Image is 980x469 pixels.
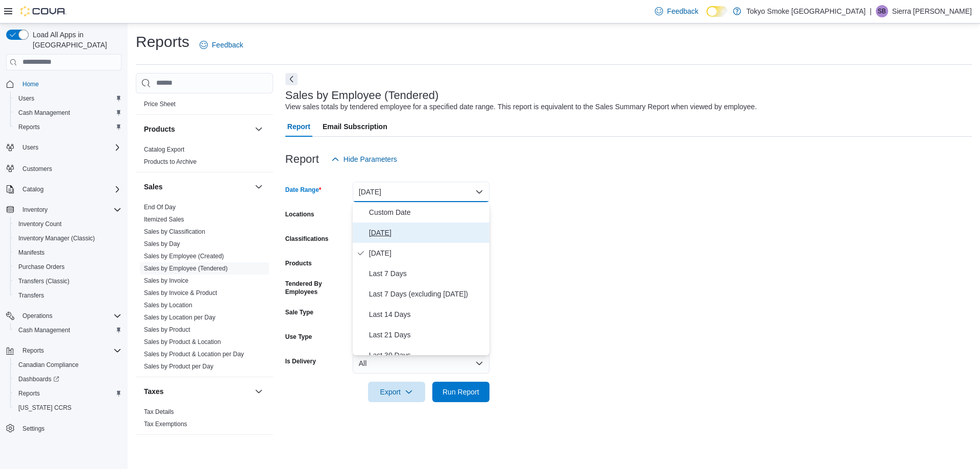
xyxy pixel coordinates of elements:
button: Sales [253,181,265,193]
a: Inventory Manager (Classic) [14,232,99,244]
span: Report [287,116,310,137]
h3: Products [144,124,175,134]
button: Cash Management [10,323,126,337]
h1: Reports [136,32,189,52]
span: Manifests [18,249,44,257]
p: Tokyo Smoke [GEOGRAPHIC_DATA] [746,5,866,17]
button: Canadian Compliance [10,358,126,372]
button: Users [2,140,126,155]
a: Feedback [651,1,702,21]
label: Use Type [285,333,312,341]
div: Pricing [136,98,273,114]
span: Dashboards [18,375,59,383]
button: Inventory Count [10,217,126,231]
a: Sales by Invoice [144,277,188,284]
h3: Sales [144,182,163,192]
a: Sales by Location per Day [144,314,215,321]
a: Customers [18,163,56,175]
a: Sales by Invoice & Product [144,289,217,297]
button: All [353,353,489,374]
a: Sales by Product & Location [144,338,221,345]
span: Inventory [18,204,121,216]
button: Reports [10,120,126,134]
button: Manifests [10,245,126,260]
button: [DATE] [353,182,489,202]
span: Sales by Product [144,326,190,334]
span: Inventory Count [18,220,62,228]
span: Users [22,143,38,152]
span: Reports [22,347,44,355]
span: Run Report [443,387,479,397]
button: Hide Parameters [327,149,401,169]
a: Users [14,92,38,105]
a: Cash Management [14,107,74,119]
span: Reports [18,123,40,131]
p: Sierra [PERSON_NAME] [892,5,972,17]
span: Canadian Compliance [14,359,121,371]
a: Products to Archive [144,158,197,165]
span: Transfers (Classic) [18,277,69,285]
span: Transfers [14,289,121,302]
a: Inventory Count [14,218,66,230]
a: Dashboards [14,373,63,385]
button: Inventory [18,204,52,216]
a: Sales by Product [144,326,190,333]
button: Users [18,141,42,154]
button: Catalog [18,183,47,195]
span: Reports [18,344,121,357]
span: Sales by Employee (Tendered) [144,264,228,273]
span: Users [14,92,121,105]
span: Cash Management [18,326,70,334]
button: Home [2,77,126,91]
a: Home [18,78,43,90]
button: Operations [2,309,126,323]
span: Washington CCRS [14,402,121,414]
span: End Of Day [144,203,176,211]
div: Taxes [136,406,273,434]
button: Inventory [2,203,126,217]
a: Sales by Day [144,240,180,248]
span: Dashboards [14,373,121,385]
a: Transfers [14,289,48,302]
span: Catalog [18,183,121,195]
span: Operations [18,310,121,322]
span: Tax Details [144,408,174,416]
a: Reports [14,387,44,400]
span: SB [878,5,886,17]
span: Sales by Product per Day [144,362,213,371]
span: Load All Apps in [GEOGRAPHIC_DATA] [29,30,121,50]
input: Dark Mode [706,6,728,17]
span: Last 7 Days [369,267,485,280]
span: Sales by Product & Location per Day [144,350,244,358]
h3: Report [285,153,319,165]
span: Inventory [22,206,47,214]
button: Inventory Manager (Classic) [10,231,126,245]
span: Inventory Manager (Classic) [14,232,121,244]
span: Last 7 Days (excluding [DATE]) [369,288,485,300]
span: Reports [14,121,121,133]
span: Tax Exemptions [144,420,187,428]
button: Next [285,73,298,85]
span: Home [18,78,121,90]
a: Catalog Export [144,146,184,153]
span: Users [18,141,121,154]
a: Settings [18,423,48,435]
a: Itemized Sales [144,216,184,223]
button: Operations [18,310,57,322]
span: Export [374,382,419,402]
button: Taxes [253,385,265,398]
button: Export [368,382,425,402]
button: Products [253,123,265,135]
button: Reports [18,344,48,357]
span: Reports [18,389,40,398]
button: Products [144,124,251,134]
button: Reports [10,386,126,401]
a: Sales by Location [144,302,192,309]
button: Reports [2,343,126,358]
button: Purchase Orders [10,260,126,274]
div: Sierra Boire [876,5,888,17]
a: Transfers (Classic) [14,275,73,287]
p: | [870,5,872,17]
